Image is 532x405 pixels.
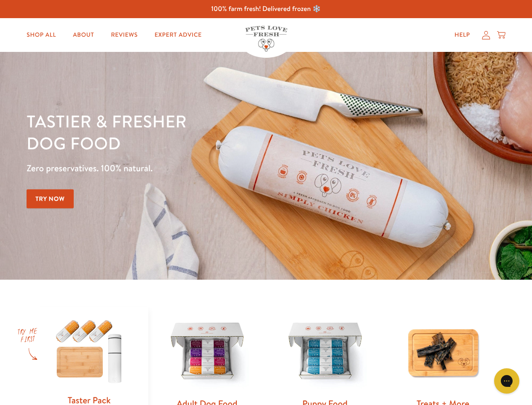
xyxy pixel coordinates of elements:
[66,27,101,43] a: About
[27,189,74,208] a: Try Now
[20,27,63,43] a: Shop All
[148,27,209,43] a: Expert Advice
[448,27,477,43] a: Help
[490,365,524,397] iframe: Gorgias live chat messenger
[27,110,346,154] h1: Tastier & fresher dog food
[27,161,346,176] p: Zero preservatives. 100% natural.
[104,27,144,43] a: Reviews
[245,26,287,51] img: Pets Love Fresh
